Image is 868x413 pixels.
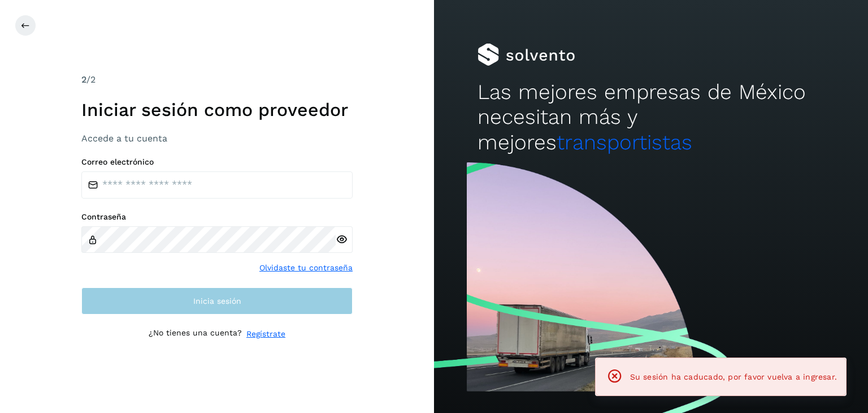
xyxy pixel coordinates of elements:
a: Olvidaste tu contraseña [259,262,353,274]
div: /2 [81,73,353,87]
label: Contraseña [81,212,353,222]
h2: Las mejores empresas de México necesitan más y mejores [478,80,824,155]
h1: Iniciar sesión como proveedor [81,99,353,121]
span: transportistas [557,130,692,154]
span: 2 [81,74,86,85]
span: Su sesión ha caducado, por favor vuelva a ingresar. [630,372,837,381]
a: Regístrate [246,328,285,340]
button: Inicia sesión [81,287,353,315]
label: Correo electrónico [81,157,353,167]
p: ¿No tienes una cuenta? [149,328,242,340]
h3: Accede a tu cuenta [81,133,353,144]
span: Inicia sesión [193,297,241,305]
